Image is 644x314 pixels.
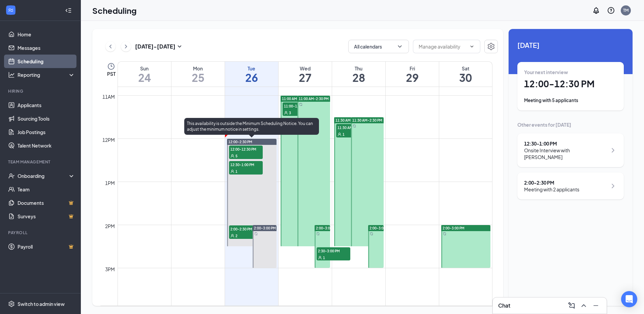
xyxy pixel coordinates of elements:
[487,42,495,51] svg: Settings
[104,222,116,230] div: 2pm
[317,247,350,254] span: 2:30-3:00 PM
[352,118,382,123] span: 11:30 AM-2:30 PM
[524,147,607,160] div: Onsite Interview with [PERSON_NAME]
[578,300,589,311] button: ChevronUp
[107,42,114,51] svg: ChevronLeft
[524,97,617,104] div: Meeting with 5 applicants
[104,265,116,273] div: 3pm
[101,93,116,100] div: 11am
[171,65,225,72] div: Mon
[443,226,464,230] span: 2:00-3:00 PM
[332,65,385,72] div: Thu
[18,28,75,41] a: Home
[517,40,624,50] span: [DATE]
[235,154,237,158] span: 5
[386,62,439,87] a: August 29, 2025
[332,62,385,87] a: August 28, 2025
[343,132,345,137] span: 1
[229,161,263,168] span: 12:30-1:00 PM
[123,42,129,51] svg: ChevronRight
[284,111,288,115] svg: User
[299,96,329,101] span: 11:00 AM-2:30 PM
[386,65,439,72] div: Fri
[419,43,466,50] input: Manage availability
[254,232,258,235] svg: Sync
[439,65,492,72] div: Sat
[323,255,325,260] span: 1
[592,302,600,310] svg: Minimize
[580,302,588,310] svg: ChevronUp
[18,71,75,78] div: Reporting
[18,125,75,139] a: Job Postings
[621,291,637,307] div: Open Intercom Messenger
[254,226,276,230] span: 2:00-3:00 PM
[318,256,322,260] svg: User
[229,146,263,152] span: 12:00-12:30 PM
[7,7,14,13] svg: WorkstreamLogo
[609,182,617,190] svg: ChevronRight
[353,124,356,128] svg: Sync
[105,41,116,52] button: ChevronLeft
[439,62,492,87] a: August 30, 2025
[439,72,492,83] h1: 30
[121,41,131,52] button: ChevronRight
[230,154,234,158] svg: User
[18,139,75,152] a: Talent Network
[316,232,320,235] svg: Sync
[235,169,237,174] span: 1
[135,43,175,50] h3: [DATE] - [DATE]
[369,226,391,230] span: 2:00-3:00 PM
[225,72,278,83] h1: 26
[107,70,116,77] span: PST
[348,40,409,53] button: All calendarsChevronDown
[332,72,385,83] h1: 28
[484,40,498,53] button: Settings
[337,132,342,136] svg: User
[8,71,15,78] svg: Analysis
[590,300,601,311] button: Minimize
[282,96,312,101] span: 11:00 AM-2:30 PM
[289,111,291,115] span: 3
[235,233,237,238] span: 2
[8,159,74,165] div: Team Management
[107,62,115,70] svg: Clock
[18,183,75,196] a: Team
[524,69,617,75] div: Your next interview
[118,62,171,87] a: August 24, 2025
[524,78,617,90] h1: 12:00 - 12:30 PM
[566,300,577,311] button: ComposeMessage
[336,124,370,131] span: 11:30 AM-12:00 PM
[443,232,446,235] svg: Sync
[623,7,629,13] div: TM
[335,118,365,123] span: 11:30 AM-2:30 PM
[524,179,579,186] div: 2:00 - 2:30 PM
[370,232,373,235] svg: Sync
[118,65,171,72] div: Sun
[65,7,72,14] svg: Collapse
[18,172,69,179] div: Onboarding
[524,140,607,147] div: 12:30 - 1:00 PM
[118,72,171,83] h1: 24
[18,196,75,210] a: DocumentsCrown
[229,225,263,232] span: 2:00-2:30 PM
[18,301,65,307] div: Switch to admin view
[279,62,332,87] a: August 27, 2025
[228,139,252,144] span: 12:00-2:30 PM
[18,98,75,112] a: Applicants
[101,136,116,144] div: 12pm
[469,44,475,49] svg: ChevronDown
[18,41,75,55] a: Messages
[517,121,624,128] div: Other events for [DATE]
[279,72,332,83] h1: 27
[524,186,579,193] div: Meeting with 2 applicants
[498,302,510,309] h3: Chat
[225,65,278,72] div: Tue
[609,146,617,154] svg: ChevronRight
[184,118,319,135] div: This availability is outside the Minimum Scheduling Notice. You can adjust the minimum notice in ...
[607,6,615,14] svg: QuestionInfo
[283,102,316,109] span: 11:00-11:30 AM
[396,43,403,50] svg: ChevronDown
[8,230,74,235] div: Payroll
[18,112,75,125] a: Sourcing Tools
